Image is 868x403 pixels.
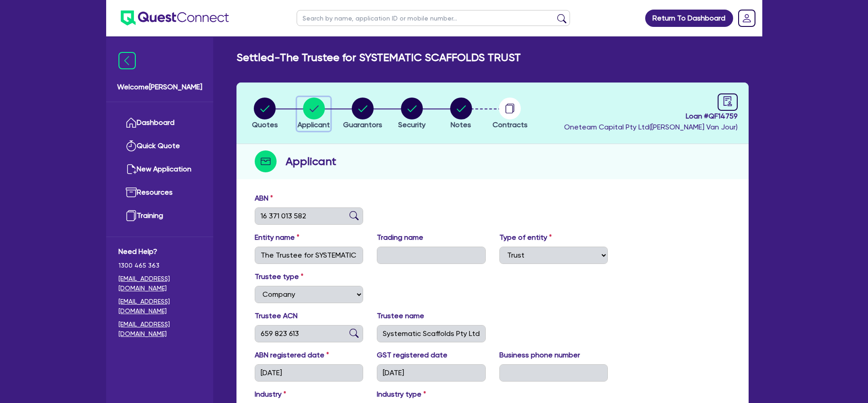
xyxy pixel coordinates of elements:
[121,10,229,26] img: quest-connect-logo-blue
[118,246,201,257] span: Need Help?
[723,96,733,106] span: audit
[126,140,137,151] img: quick-quote
[377,232,423,243] label: Trading name
[343,120,382,129] span: Guarantors
[255,310,298,321] label: Trustee ACN
[118,52,136,69] img: icon-menu-close
[118,297,201,316] a: [EMAIL_ADDRESS][DOMAIN_NAME]
[252,120,278,129] span: Quotes
[255,232,299,243] label: Entity name
[645,10,733,27] a: Return To Dashboard
[492,97,528,131] button: Contracts
[564,123,738,131] span: Oneteam Capital Pty Ltd ( [PERSON_NAME] Van Jour )
[118,204,201,227] a: Training
[117,82,202,93] span: Welcome [PERSON_NAME]
[377,364,486,382] input: DD / MM / YYYY
[118,181,201,204] a: Resources
[493,120,528,129] span: Contracts
[398,97,426,131] button: Security
[377,350,447,361] label: GST registered date
[126,187,137,198] img: resources
[118,158,201,181] a: New Application
[735,6,759,30] a: Dropdown toggle
[126,210,137,221] img: training
[255,193,273,204] label: ABN
[349,329,359,338] img: abn-lookup icon
[718,93,738,111] a: audit
[118,274,201,293] a: [EMAIL_ADDRESS][DOMAIN_NAME]
[499,232,552,243] label: Type of entity
[252,97,278,131] button: Quotes
[255,364,364,382] input: DD / MM / YYYY
[298,120,330,129] span: Applicant
[118,320,201,339] a: [EMAIL_ADDRESS][DOMAIN_NAME]
[499,350,580,361] label: Business phone number
[450,97,473,131] button: Notes
[255,389,286,400] label: Industry
[236,51,521,64] h2: Settled - The Trustee for SYSTEMATIC SCAFFOLDS TRUST
[564,111,738,122] span: Loan # QF14759
[377,310,424,321] label: Trustee name
[451,120,471,129] span: Notes
[398,120,426,129] span: Security
[255,350,329,361] label: ABN registered date
[377,389,426,400] label: Industry type
[126,164,137,175] img: new-application
[297,10,570,26] input: Search by name, application ID or mobile number...
[297,97,330,131] button: Applicant
[286,153,336,170] h2: Applicant
[349,211,359,220] img: abn-lookup icon
[343,97,383,131] button: Guarantors
[118,111,201,134] a: Dashboard
[255,271,303,282] label: Trustee type
[118,134,201,158] a: Quick Quote
[255,150,277,172] img: step-icon
[118,261,201,270] span: 1300 465 363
